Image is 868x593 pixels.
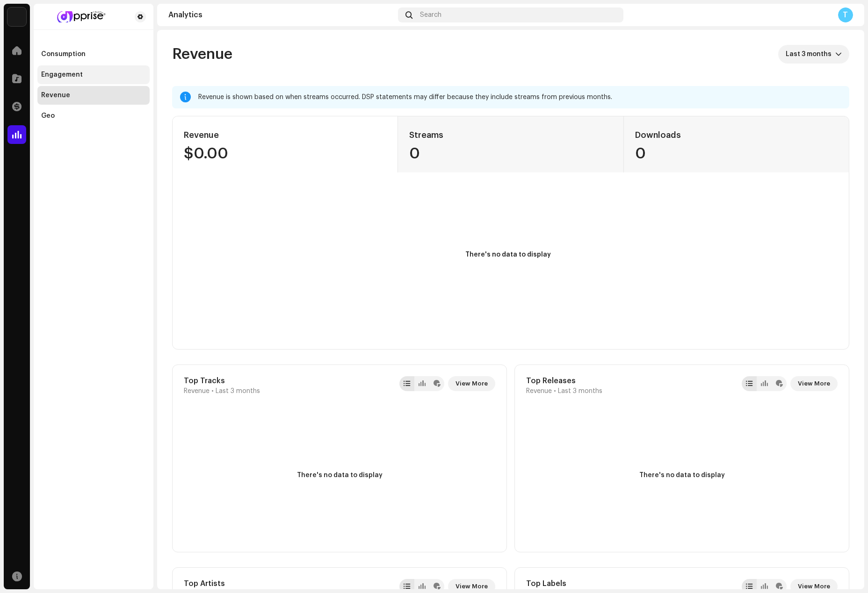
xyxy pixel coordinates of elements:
button: View More [448,376,495,391]
div: Top Labels [526,579,602,588]
img: 9735bdd7-cfd5-46c3-b821-837d9d3475c2 [41,11,120,22]
div: Geo [41,112,55,120]
span: Search [420,11,441,19]
re-m-nav-item: Consumption [37,45,150,64]
div: Revenue is shown based on when streams occurred. DSP statements may differ because they include s... [198,92,842,103]
div: Top Releases [526,376,602,386]
div: Engagement [41,71,83,79]
span: Revenue [526,387,552,395]
span: View More [456,374,488,393]
span: View More [798,374,830,393]
div: T [838,7,853,22]
img: 1c16f3de-5afb-4452-805d-3f3454e20b1b [7,7,26,26]
span: Last 3 months [216,387,260,395]
div: Consumption [41,50,86,58]
div: Revenue [41,92,70,99]
re-m-nav-item: Engagement [37,65,150,84]
text: There's no data to display [465,251,551,258]
div: Analytics [168,11,394,19]
re-m-nav-item: Revenue [37,86,150,105]
span: • [554,387,556,395]
span: There's no data to display [639,471,725,480]
span: Last 3 months [786,45,835,64]
span: Last 3 months [558,387,602,395]
div: Top Artists [184,579,260,588]
span: • [211,387,214,395]
span: Revenue [172,45,232,64]
div: Top Tracks [184,376,260,386]
button: View More [790,376,838,391]
span: There's no data to display [297,471,383,480]
span: Revenue [184,387,210,395]
re-m-nav-item: Geo [37,107,150,125]
div: dropdown trigger [835,45,842,64]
